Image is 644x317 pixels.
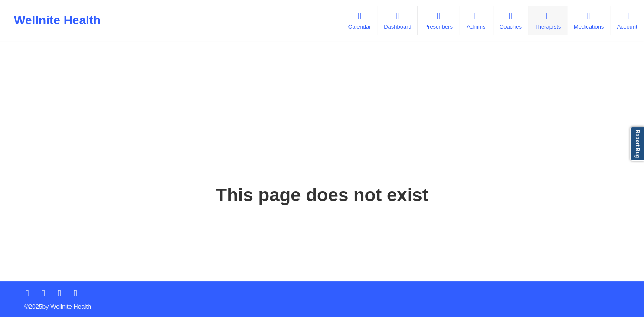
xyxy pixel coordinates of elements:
[528,6,567,35] a: Therapists
[459,6,493,35] a: Admins
[610,6,644,35] a: Account
[342,6,377,35] a: Calendar
[18,296,626,311] p: © 2025 by Wellnite Health
[216,183,428,207] h2: This page does not exist
[377,6,418,35] a: Dashboard
[418,6,459,35] a: Prescribers
[630,127,644,161] a: Report Bug
[493,6,528,35] a: Coaches
[567,6,610,35] a: Medications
